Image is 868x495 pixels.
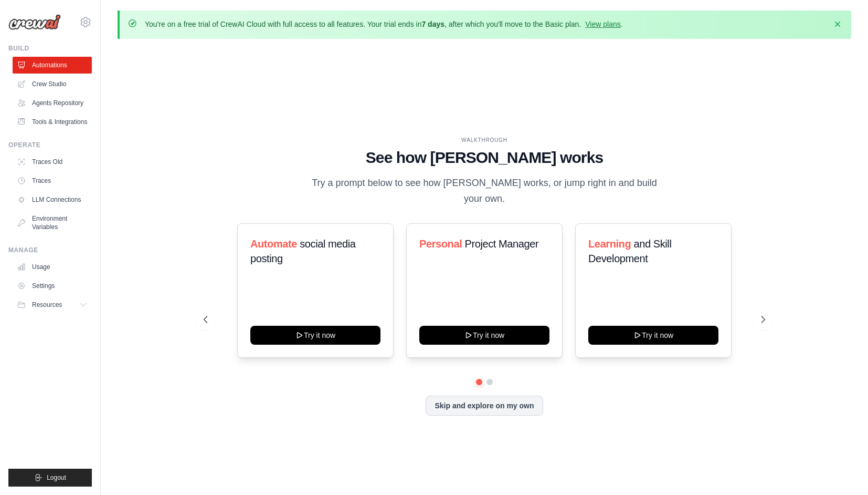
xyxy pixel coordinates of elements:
a: Environment Variables [13,210,92,235]
span: and Skill Development [588,238,671,264]
a: Usage [13,259,92,275]
span: Automate [250,238,297,250]
div: Operate [8,141,92,149]
p: Try a prompt below to see how [PERSON_NAME] works, or jump right in and build your own. [308,176,661,207]
button: Resources [13,296,92,313]
a: Crew Studio [13,76,92,92]
button: Try it now [250,326,380,345]
h1: See how [PERSON_NAME] works [204,148,765,167]
a: Traces Old [13,153,92,170]
span: Project Manager [464,238,538,250]
a: View plans [585,20,620,28]
a: LLM Connections [13,191,92,208]
button: Logout [8,469,92,487]
span: social media posting [250,238,356,264]
img: Logo [8,14,61,30]
a: Automations [13,57,92,74]
div: WALKTHROUGH [204,136,765,144]
div: Manage [8,246,92,254]
a: Tools & Integrations [13,114,92,130]
a: Agents Repository [13,95,92,111]
button: Try it now [588,326,718,345]
strong: 7 days [421,20,444,28]
span: Learning [588,238,631,250]
a: Settings [13,277,92,294]
p: You're on a free trial of CrewAI Cloud with full access to all features. Your trial ends in , aft... [145,19,623,29]
span: Logout [47,473,66,482]
span: Resources [32,301,62,309]
button: Skip and explore on my own [426,396,543,416]
button: Try it now [419,326,549,345]
div: Build [8,44,92,53]
span: Personal [419,238,462,250]
a: Traces [13,172,92,189]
